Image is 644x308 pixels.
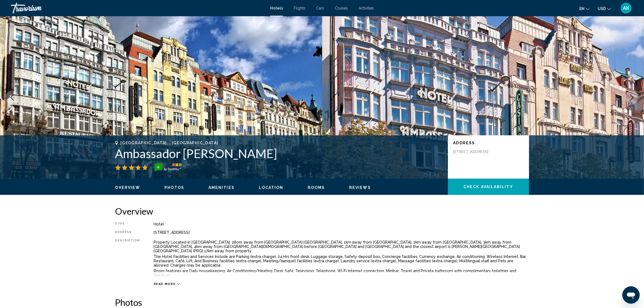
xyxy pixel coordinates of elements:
[209,185,235,190] button: Amenities
[294,6,305,10] a: Flights
[308,185,325,190] button: Rooms
[154,269,529,277] p: Room features are Daily housekeeping, Air Conditioning/Heating, Desk, Safe, Television, Telephone...
[154,282,180,286] button: Read more
[623,5,629,11] span: AK
[115,230,140,235] div: Address
[153,164,164,170] div: 4
[154,240,529,253] p: Property Located in [GEOGRAPHIC_DATA]. 280m away from [GEOGRAPHIC_DATA] [GEOGRAPHIC_DATA], 1km aw...
[579,6,584,11] span: en
[154,222,529,226] div: Hotel
[154,254,529,267] p: The Hotel Facilities and Services Include are Parking (extra charge), 24 Hrs front desk, Luggage ...
[335,6,348,10] a: Cruises
[154,163,181,172] img: trustyou-badge-hor.svg
[154,282,176,286] span: Read more
[448,179,529,195] button: Check Availability
[625,91,639,104] button: Next image
[115,185,140,190] button: Overview
[164,185,184,190] button: Photos
[619,2,633,14] button: User Menu
[464,185,513,189] span: Check Availability
[259,185,283,190] button: Location
[349,185,371,190] button: Reviews
[5,91,19,104] button: Previous image
[316,6,324,10] a: Cars
[359,6,374,10] a: Activities
[598,5,611,12] button: Change currency
[115,297,529,308] h2: Photos
[115,239,140,279] div: Description
[115,222,140,226] div: Type
[453,141,524,145] p: Address
[270,6,283,10] a: Hotels
[453,149,497,154] p: [STREET_ADDRESS]
[154,230,529,235] div: [STREET_ADDRESS]
[121,141,219,145] span: [GEOGRAPHIC_DATA], , [GEOGRAPHIC_DATA]
[579,5,590,12] button: Change language
[598,6,606,11] span: USD
[11,3,265,14] a: Travorium
[115,206,529,217] h2: Overview
[115,146,442,160] h1: Ambassador [PERSON_NAME]
[622,286,640,304] iframe: Button to launch messaging window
